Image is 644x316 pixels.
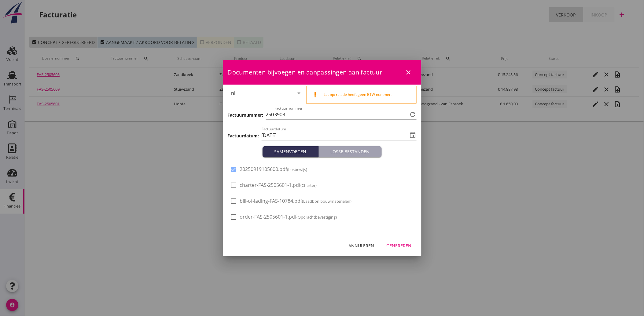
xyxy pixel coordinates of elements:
[295,89,303,97] i: arrow_drop_down
[321,148,379,155] div: Losse bestanden
[409,132,417,139] i: event
[319,146,382,157] button: Losse bestanden
[228,133,259,139] h3: Factuurdatum:
[228,112,263,118] h3: Factuurnummer:
[265,148,316,155] div: Samenvoegen
[344,240,379,251] button: Annuleren
[324,92,411,97] div: Let op: relatie heeft geen BTW nummer.
[349,242,374,249] div: Annuleren
[262,130,408,140] input: Factuurdatum
[266,111,274,118] span: 250
[274,110,408,119] input: Factuurnummer
[240,214,337,220] span: order-FAS-2505601-1.pdf
[231,90,236,96] div: nl
[301,183,317,188] small: (Charter)
[287,167,307,172] small: (Losbewijs)
[311,91,319,98] i: priority_high
[382,240,417,251] button: Genereren
[263,146,319,157] button: Samenvoegen
[240,198,352,204] span: bill-of-lading-FAS-10784.pdf
[240,182,317,188] span: charter-FAS-2505601-1.pdf
[302,198,352,204] small: (Laadbon bouwmaterialen)
[297,214,337,220] small: (Opdrachtbevestiging)
[387,242,412,249] div: Genereren
[405,69,412,76] i: close
[223,60,421,85] div: Documenten bijvoegen en aanpassingen aan factuur
[409,111,417,118] i: refresh
[240,166,307,173] span: 20250919105600.pdf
